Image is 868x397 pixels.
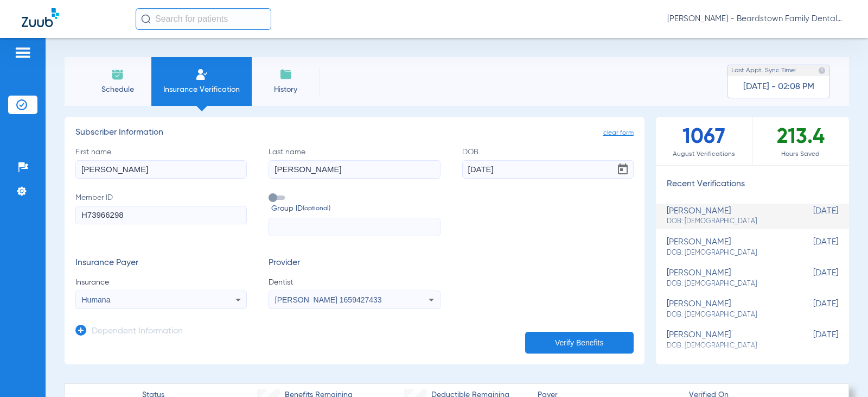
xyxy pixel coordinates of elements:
label: DOB [462,147,634,179]
input: Member ID [75,206,247,224]
span: Last Appt. Sync Time: [731,65,796,76]
span: Dentist [269,277,440,288]
img: last sync help info [818,67,826,74]
img: Schedule [111,68,124,81]
span: DOB: [DEMOGRAPHIC_DATA] [667,310,784,320]
img: History [279,68,292,81]
h3: Recent Verifications [656,179,849,190]
span: Insurance Verification [159,84,244,95]
label: First name [75,147,247,179]
img: hamburger-icon [14,46,31,59]
h3: Subscriber Information [75,128,634,138]
span: [DATE] [784,299,838,319]
div: 1067 [656,117,752,165]
span: [DATE] [784,237,838,257]
h3: Dependent Information [92,326,183,337]
span: [DATE] - 02:08 PM [743,81,814,92]
button: Verify Benefits [525,332,634,354]
label: Last name [269,147,440,179]
h3: Insurance Payer [75,258,247,269]
span: DOB: [DEMOGRAPHIC_DATA] [667,279,784,289]
label: Member ID [75,192,247,237]
span: Insurance [75,277,247,288]
div: [PERSON_NAME] [667,237,784,257]
span: clear form [603,128,634,138]
input: DOBOpen calendar [462,160,634,179]
span: [DATE] [784,206,838,226]
span: DOB: [DEMOGRAPHIC_DATA] [667,341,784,351]
div: 213.4 [752,117,849,165]
span: Group ID [271,203,440,215]
span: August Verifications [656,149,752,160]
span: DOB: [DEMOGRAPHIC_DATA] [667,248,784,258]
img: Search Icon [141,14,151,24]
input: Search for patients [136,8,271,30]
span: DOB: [DEMOGRAPHIC_DATA] [667,217,784,226]
small: (optional) [303,203,330,215]
input: First name [75,160,247,179]
div: [PERSON_NAME] [667,268,784,288]
div: [PERSON_NAME] [667,206,784,226]
span: [PERSON_NAME] - Beardstown Family Dental [667,14,846,24]
img: Manual Insurance Verification [195,68,208,81]
div: [PERSON_NAME] [667,299,784,319]
button: Open calendar [612,159,634,180]
span: [PERSON_NAME] 1659427433 [275,295,382,304]
span: Schedule [92,84,143,95]
span: Hours Saved [752,149,849,160]
span: [DATE] [784,268,838,288]
div: [PERSON_NAME] [667,330,784,350]
span: [DATE] [784,330,838,350]
img: Zuub Logo [22,8,59,27]
h3: Provider [269,258,440,269]
input: Last name [269,160,440,179]
span: Humana [82,295,111,304]
span: History [260,84,311,95]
